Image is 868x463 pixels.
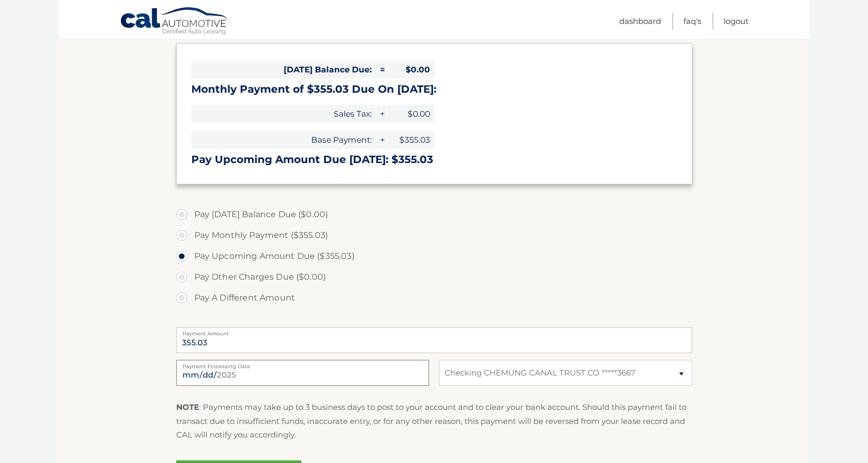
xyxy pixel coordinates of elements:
span: Base Payment: [191,131,376,149]
span: + [376,131,387,149]
label: Pay [DATE] Balance Due ($0.00) [176,204,692,225]
span: [DATE] Balance Due: [191,60,376,79]
input: Payment Date [176,360,429,386]
label: Pay Monthly Payment ($355.03) [176,225,692,246]
span: Sales Tax: [191,105,376,123]
a: Logout [724,12,749,30]
label: Pay Other Charges Due ($0.00) [176,267,692,287]
label: Pay A Different Amount [176,287,692,308]
span: $0.00 [387,105,434,123]
label: Payment Amount [176,327,692,335]
span: + [376,105,387,123]
input: Payment Amount [176,327,692,353]
span: = [376,60,387,79]
label: Payment Processing Date [176,360,429,368]
h3: Monthly Payment of $355.03 Due On [DATE]: [191,83,677,96]
a: Cal Automotive [120,7,229,37]
label: Pay Upcoming Amount Due ($355.03) [176,246,692,267]
h3: Pay Upcoming Amount Due [DATE]: $355.03 [191,153,677,166]
span: $0.00 [387,60,434,79]
p: : Payments may take up to 3 business days to post to your account and to clear your bank account.... [176,401,692,442]
strong: NOTE [176,402,199,412]
a: Dashboard [619,12,661,30]
a: FAQ's [683,12,701,30]
span: $355.03 [387,131,434,149]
